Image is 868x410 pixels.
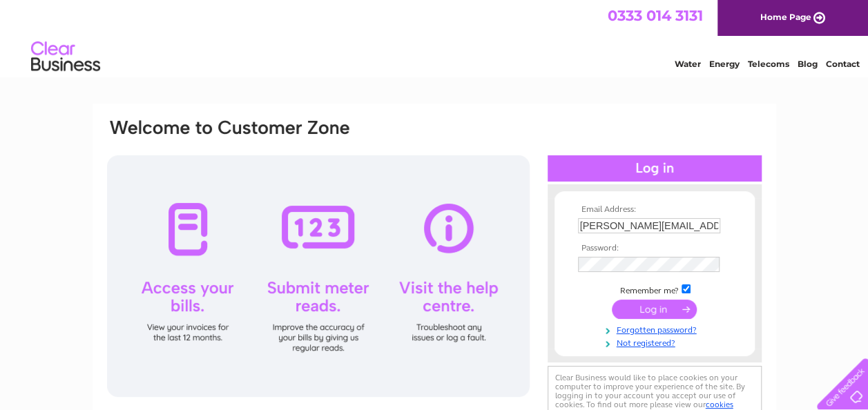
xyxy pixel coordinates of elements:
a: 0333 014 3131 [608,7,703,24]
a: Water [675,59,701,69]
th: Password: [575,244,735,253]
a: Contact [826,59,860,69]
th: Email Address: [575,205,735,215]
img: logo.png [30,36,101,78]
input: Submit [612,300,697,319]
a: Blog [798,59,818,69]
a: Forgotten password? [578,322,735,335]
a: Not registered? [578,335,735,349]
a: Energy [709,59,740,69]
div: Clear Business is a trading name of Verastar Limited (registered in [GEOGRAPHIC_DATA] No. 3667643... [108,8,761,67]
a: Telecoms [748,59,789,69]
td: Remember me? [575,282,735,296]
